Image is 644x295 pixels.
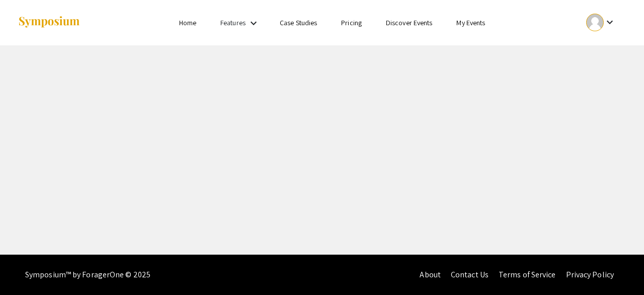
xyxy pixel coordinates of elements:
a: About [420,269,441,280]
img: Symposium by ForagerOne [18,16,80,29]
a: Privacy Policy [566,269,614,280]
div: Symposium™ by ForagerOne © 2025 [25,255,150,295]
a: Pricing [341,18,362,27]
a: Contact Us [451,269,489,280]
a: Home [179,18,196,27]
a: Features [220,18,246,27]
a: My Events [456,18,485,27]
a: Discover Events [386,18,433,27]
a: Terms of Service [499,269,556,280]
mat-icon: Expand account dropdown [604,16,616,28]
mat-icon: Expand Features list [248,17,260,29]
a: Case Studies [280,18,317,27]
iframe: Chat [8,250,43,287]
button: Expand account dropdown [576,11,626,34]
